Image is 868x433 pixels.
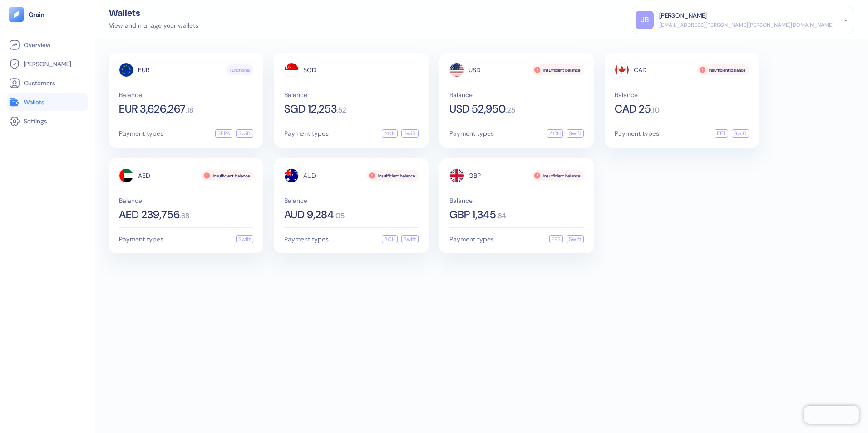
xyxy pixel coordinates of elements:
[337,107,346,114] span: . 52
[138,172,150,179] span: AED
[636,11,654,29] div: JB
[366,170,419,181] div: Insufficient balance
[469,172,481,179] span: GBP
[9,39,86,50] a: Overview
[659,21,834,29] div: [EMAIL_ADDRESS][PERSON_NAME][PERSON_NAME][DOMAIN_NAME]
[732,129,749,138] div: Swift
[24,98,44,107] span: Wallets
[119,209,180,220] span: AED 239,756
[496,212,506,220] span: . 64
[236,129,253,138] div: Swift
[532,64,584,75] div: Insufficient balance
[9,78,86,89] a: Customers
[469,67,481,73] span: USD
[549,235,563,243] div: FPS
[215,129,232,138] div: SEPA
[449,209,496,220] span: GBP 1,345
[138,67,149,73] span: EUR
[24,59,71,69] span: [PERSON_NAME]
[9,97,86,108] a: Wallets
[382,129,398,138] div: ACH
[401,235,419,243] div: Swift
[119,103,186,114] span: EUR 3,626,267
[236,235,253,243] div: Swift
[284,103,337,114] span: SGD 12,253
[615,130,659,137] span: Payment types
[28,11,45,18] img: logo
[24,40,50,49] span: Overview
[186,107,193,114] span: . 18
[180,212,189,220] span: . 68
[567,235,584,243] div: Swift
[634,67,647,73] span: CAD
[9,7,24,22] img: logo-tablet-V2.svg
[401,129,419,138] div: Swift
[615,92,749,98] span: Balance
[9,116,86,127] a: Settings
[119,236,163,242] span: Payment types
[119,130,163,137] span: Payment types
[615,103,651,114] span: CAD 25
[284,209,334,220] span: AUD 9,284
[9,59,86,69] a: [PERSON_NAME]
[201,170,253,181] div: Insufficient balance
[284,197,419,204] span: Balance
[284,92,419,98] span: Balance
[303,172,316,179] span: AUD
[119,197,253,204] span: Balance
[449,130,494,137] span: Payment types
[449,236,494,242] span: Payment types
[334,212,345,220] span: . 05
[109,8,198,17] div: Wallets
[659,11,707,20] div: [PERSON_NAME]
[547,129,563,138] div: ACH
[651,107,660,114] span: . 10
[449,92,584,98] span: Balance
[567,129,584,138] div: Swift
[449,197,584,204] span: Balance
[804,406,859,424] iframe: Chatra live chat
[284,130,329,137] span: Payment types
[303,67,316,73] span: SGD
[24,79,55,88] span: Customers
[119,92,253,98] span: Balance
[109,21,198,30] div: View and manage your wallets
[382,235,398,243] div: ACH
[532,170,584,181] div: Insufficient balance
[284,236,329,242] span: Payment types
[715,129,728,138] div: EFT
[506,107,515,114] span: . 25
[449,103,506,114] span: USD 52,950
[230,67,250,74] span: Functional
[24,117,47,126] span: Settings
[697,64,749,75] div: Insufficient balance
